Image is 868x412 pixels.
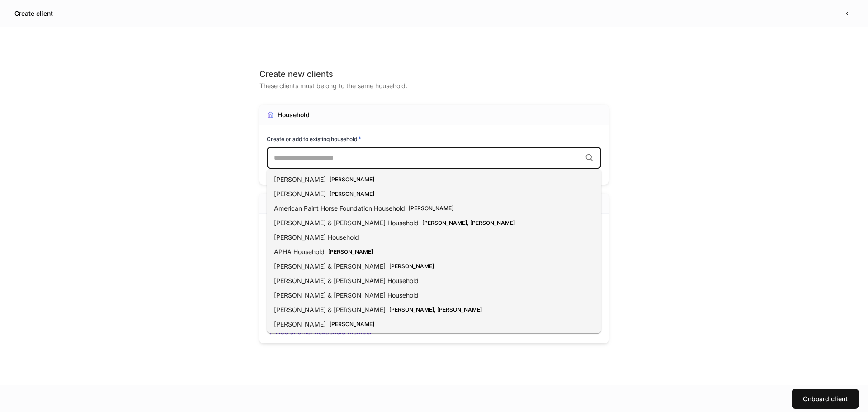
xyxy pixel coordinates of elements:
div: [PERSON_NAME] [330,189,374,198]
button: Onboard client [792,389,859,409]
div: [PERSON_NAME] [328,247,373,256]
span: [PERSON_NAME] & [PERSON_NAME] Household [274,219,419,227]
div: Household [278,110,310,119]
span: [PERSON_NAME] & [PERSON_NAME] [274,262,386,270]
div: [PERSON_NAME], [PERSON_NAME] [389,305,482,314]
span: [PERSON_NAME] Household [274,233,359,241]
h6: Create or add to existing household [267,134,361,143]
span: [PERSON_NAME] & [PERSON_NAME] Household [274,291,419,299]
div: Create new clients [259,69,609,80]
div: [PERSON_NAME] [330,320,374,328]
span: [PERSON_NAME] [274,320,326,328]
div: [PERSON_NAME], [PERSON_NAME] [422,218,515,227]
div: [PERSON_NAME] [389,262,434,270]
span: [PERSON_NAME] & [PERSON_NAME] Household [274,277,419,284]
div: Onboard client [803,394,848,403]
span: APHA Household [274,248,325,256]
div: These clients must belong to the same household. [259,80,609,90]
span: [PERSON_NAME] & [PERSON_NAME] [274,306,386,313]
span: [PERSON_NAME] [274,190,326,198]
span: American Paint Horse Foundation Household [274,204,405,212]
div: [PERSON_NAME] [330,175,374,184]
div: [PERSON_NAME] [409,204,453,213]
span: [PERSON_NAME] [274,175,326,183]
h5: Create client [14,9,53,18]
